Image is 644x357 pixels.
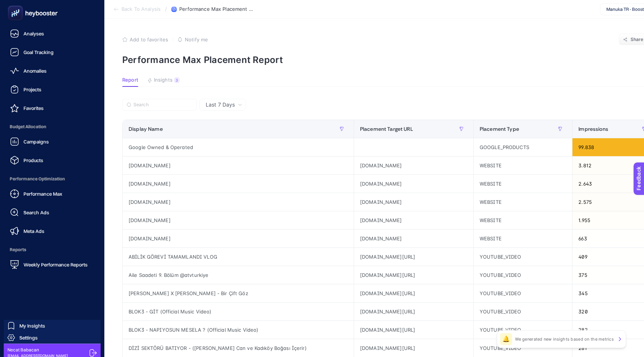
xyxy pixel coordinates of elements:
span: Performance Max Placement Report [179,6,254,12]
span: Share [631,37,644,42]
div: DİZİ SEKTÖRÜ BATIYOR - ([PERSON_NAME] Can ve Kadıköy Boğası İçerir) [123,339,354,357]
span: Meta Ads [23,228,44,234]
div: [DOMAIN_NAME] [354,230,473,247]
div: [DOMAIN_NAME][URL] [354,284,473,302]
div: [DOMAIN_NAME] [354,211,473,229]
span: Feedback [4,2,28,8]
p: We generated new insights based on the metrics [515,336,614,342]
div: [DOMAIN_NAME][URL] [354,339,473,357]
div: YOUTUBE_VIDEO [474,321,572,339]
span: Insights [154,77,173,83]
div: GOOGLE_PRODUCTS [474,138,572,156]
a: Products [6,153,98,168]
div: BLOK3 - NAPIYOSUN MESELA ? (Official Music Video) [123,321,354,339]
a: Favorites [6,101,98,116]
span: Analyses [23,31,44,37]
div: [DOMAIN_NAME] [123,211,354,229]
span: Necat Babacan [7,347,68,353]
div: 🔔 [500,333,512,345]
a: Weekly Performance Reports [6,257,98,272]
button: Notify me [177,37,208,42]
span: Placement Target URL [360,126,413,132]
span: Back To Analysis [121,6,161,12]
span: Display Name [129,126,163,132]
span: Placement Type [480,126,519,132]
div: [DOMAIN_NAME] [123,175,354,193]
span: Weekly Performance Reports [23,262,88,268]
div: Aile Saadeti 9. Bölüm @atvturkiye [123,266,354,284]
span: Performance Max [23,191,62,197]
a: Settings [4,332,101,344]
span: / [165,6,167,12]
div: YOUTUBE_VIDEO [474,266,572,284]
span: Anomalies [23,68,47,74]
span: Campaigns [23,139,49,145]
span: Notify me [185,37,208,42]
div: YOUTUBE_VIDEO [474,284,572,302]
span: Budget Allocation [6,119,98,134]
a: Search Ads [6,205,98,220]
div: [DOMAIN_NAME][URL] [354,266,473,284]
div: Google Owned & Operated [123,138,354,156]
div: [DOMAIN_NAME][URL] [354,321,473,339]
div: BLOK3 - GİT (Official Music Video) [123,303,354,320]
a: Goal Tracking [6,45,98,60]
span: Add to favorites [130,37,168,42]
a: Campaigns [6,134,98,149]
span: Impressions [578,126,608,132]
span: Projects [23,86,41,92]
span: Goal Tracking [23,49,54,55]
div: [PERSON_NAME] X [PERSON_NAME] - Bir Çift Göz [123,284,354,302]
div: [DOMAIN_NAME][URL] [354,248,473,266]
div: WEBSITE [474,230,572,247]
div: 3 [174,77,180,83]
a: Meta Ads [6,224,98,238]
div: YOUTUBE_VIDEO [474,248,572,266]
span: Search Ads [23,209,49,215]
a: Anomalies [6,63,98,78]
div: [DOMAIN_NAME][URL] [354,303,473,320]
a: Analyses [6,26,98,41]
div: [DOMAIN_NAME] [123,157,354,174]
div: WEBSITE [474,193,572,211]
div: ABİLİK GÖREVİ TAMAMLANDI VLOG [123,248,354,266]
span: Reports [6,242,98,257]
span: Favorites [23,105,44,111]
span: Report [122,77,138,83]
a: Projects [6,82,98,97]
div: [DOMAIN_NAME] [354,193,473,211]
a: Performance Max [6,186,98,201]
span: Last 7 Days [206,101,235,108]
div: YOUTUBE_VIDEO [474,303,572,320]
div: WEBSITE [474,211,572,229]
input: Search [133,102,192,108]
div: [DOMAIN_NAME] [123,193,354,211]
span: Products [23,157,43,163]
div: [DOMAIN_NAME] [354,175,473,193]
span: My Insights [19,323,45,329]
span: Performance Optimization [6,171,98,186]
div: [DOMAIN_NAME] [123,230,354,247]
div: YOUTUBE_VIDEO [474,339,572,357]
button: Add to favorites [122,37,168,42]
span: Settings [19,335,38,341]
a: My Insights [4,320,101,332]
div: WEBSITE [474,157,572,174]
div: [DOMAIN_NAME] [354,157,473,174]
div: WEBSITE [474,175,572,193]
